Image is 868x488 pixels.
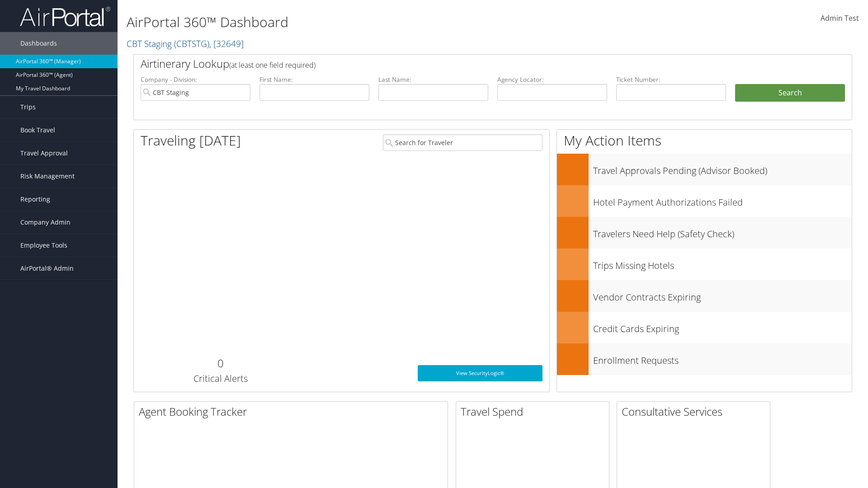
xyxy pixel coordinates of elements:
h3: Trips Missing Hotels [593,255,852,272]
span: (at least one field required) [229,60,316,70]
h2: Airtinerary Lookup [141,56,785,71]
label: Last Name: [378,75,488,84]
label: Ticket Number: [616,75,726,84]
span: Admin Test [821,13,859,23]
a: Credit Cards Expiring [557,312,852,343]
label: First Name: [259,75,369,84]
span: ( CBTSTG ) [174,38,209,50]
a: View SecurityLogic® [418,365,542,381]
span: Book Travel [20,119,55,141]
button: Search [735,84,845,102]
span: Reporting [20,188,50,211]
img: airportal-logo.png [20,6,110,27]
span: , [ 32649 ] [209,38,244,50]
a: Travelers Need Help (Safety Check) [557,217,852,249]
h3: Travel Approvals Pending (Advisor Booked) [593,160,852,177]
h3: Critical Alerts [141,372,300,385]
span: Risk Management [20,165,75,188]
a: Vendor Contracts Expiring [557,280,852,312]
span: AirPortal® Admin [20,257,74,280]
span: Dashboards [20,32,57,55]
span: Employee Tools [20,234,67,257]
a: Hotel Payment Authorizations Failed [557,185,852,217]
input: Search for Traveler [383,134,542,151]
h3: Hotel Payment Authorizations Failed [593,192,852,209]
a: Admin Test [821,5,859,33]
a: CBT Staging [127,38,244,50]
span: Travel Approval [20,142,68,164]
h2: Agent Booking Tracker [139,404,448,419]
h3: Credit Cards Expiring [593,318,852,335]
h3: Travelers Need Help (Safety Check) [593,223,852,240]
h2: Travel Spend [461,404,609,419]
h1: Traveling [DATE] [141,131,241,150]
label: Agency Locator: [497,75,607,84]
label: Company - Division: [141,75,250,84]
span: Company Admin [20,211,71,234]
h2: 0 [141,356,300,371]
h3: Enrollment Requests [593,350,852,367]
h1: My Action Items [557,131,852,150]
h2: Consultative Services [622,404,770,419]
a: Travel Approvals Pending (Advisor Booked) [557,154,852,185]
a: Enrollment Requests [557,343,852,375]
h1: AirPortal 360™ Dashboard [127,13,615,32]
a: Trips Missing Hotels [557,249,852,280]
span: Trips [20,96,36,118]
h3: Vendor Contracts Expiring [593,286,852,304]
